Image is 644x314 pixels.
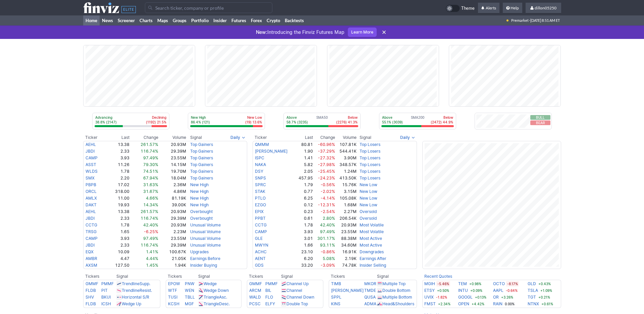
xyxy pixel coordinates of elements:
a: ICSH [101,301,111,306]
a: Alerts [478,3,499,13]
td: 20.93M [159,141,186,148]
p: 55.1% (3039) [382,120,403,124]
th: Last [106,134,130,141]
a: KCSH [168,301,179,306]
p: Above [382,115,403,120]
a: PIT [101,288,108,293]
span: Daily [400,134,410,141]
a: CCTG [255,222,267,227]
a: EZGO [255,202,266,207]
input: Search [145,2,272,13]
a: TMDE [364,288,376,293]
a: Multiple Bottom [382,295,412,300]
a: Earnings Before [190,256,220,261]
span: -4.14% [321,196,335,201]
a: GOOGL [458,294,473,301]
td: 413.50K [335,175,357,181]
span: -2.54% [321,209,335,214]
a: DAKT [86,202,97,207]
a: GLD [528,280,536,287]
a: Crypto [264,15,282,25]
td: 3.93 [295,228,313,235]
a: PPBT [255,216,266,221]
a: FMST [424,301,436,307]
td: 2.23M [159,228,186,235]
span: New: [256,29,267,35]
a: PBPB [86,182,96,187]
td: 1.66 [295,242,313,249]
a: Downgrades [360,249,384,254]
a: RAIN [493,301,502,307]
td: 2.20 [106,175,130,181]
span: 261.57% [141,142,158,147]
button: Signals interval [398,134,417,141]
a: Home [83,15,100,25]
p: (2472) 44.9% [431,120,453,124]
span: Trendline [122,288,140,293]
a: Most Volatile [360,222,384,227]
span: 42.40% [320,222,335,227]
a: Screener [115,15,137,25]
span: -37.29% [318,149,335,154]
td: 2.33 [106,148,130,155]
span: -0.56% [321,182,335,187]
a: Backtests [282,15,306,25]
a: DSY [255,169,263,174]
a: JBDI [86,243,95,248]
th: Ticker [83,134,106,141]
a: Horizontal S/R [122,295,149,300]
a: Top Gainers [190,149,213,154]
td: 105.08K [335,195,357,202]
a: Futures [229,15,249,25]
a: Unusual Volume [190,222,221,227]
p: 86.4% (121) [191,120,210,124]
th: Last [295,134,313,141]
td: 2.36M [159,181,186,188]
span: -27.98% [318,162,335,167]
a: Double Top [286,301,308,306]
span: 14.34% [143,202,158,207]
a: BIL [265,288,271,293]
button: Signals interval [229,134,247,141]
span: Premarket · [511,15,530,25]
a: FLDB [86,301,96,306]
span: 93.11% [320,243,335,248]
td: 20.93M [159,222,186,228]
a: [PERSON_NAME] [255,149,287,154]
a: Maps [155,15,170,25]
a: WEN [185,288,194,293]
a: GMMF [249,281,262,286]
a: ELFY [265,301,275,306]
td: 206.54K [335,215,357,222]
a: Upgrades [190,249,209,254]
td: 29.39M [159,215,186,222]
a: New High [190,202,209,207]
a: GLE [255,236,263,241]
th: Ticker [253,134,295,141]
span: 67.94% [143,175,158,180]
td: 3.93 [106,235,130,242]
a: Portfolio [189,15,211,25]
a: Theme [446,5,475,12]
a: WLDS [86,169,98,174]
td: 80.81 [295,141,313,148]
span: 116.74% [141,216,158,221]
a: TIMB [331,281,341,286]
a: [PERSON_NAME] [331,288,364,293]
a: Oversold [360,216,377,221]
th: Change [130,134,159,141]
a: Double Bottom [382,288,411,293]
td: 3.15M [335,188,357,195]
td: 0.12 [295,202,313,208]
a: AEHL [86,209,96,214]
td: 457.95 [295,175,313,181]
a: JBDI [86,216,95,221]
a: AENT [255,256,266,261]
span: Signal [360,135,371,140]
td: 3.90M [335,155,357,161]
a: EQX [86,249,94,254]
a: ISPC [255,155,264,160]
a: EPIX [255,209,264,214]
a: Top Gainers [190,155,213,160]
td: 2.27M [335,208,357,215]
